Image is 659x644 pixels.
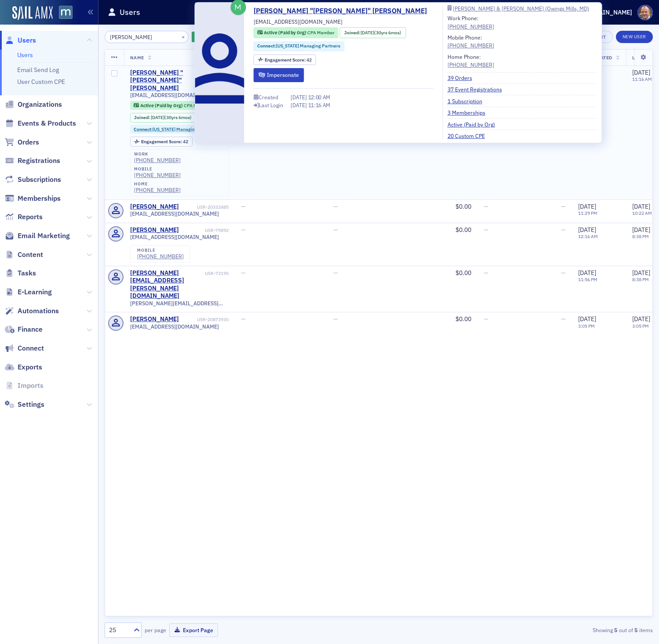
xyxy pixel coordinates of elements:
span: — [561,203,566,210]
div: USR-79892 [180,228,229,233]
img: SailAMX [12,6,53,20]
span: — [484,203,488,210]
a: [PERSON_NAME] "[PERSON_NAME]" [PERSON_NAME] [254,6,433,16]
time: 8:38 PM [632,233,649,239]
span: — [333,269,338,277]
a: Connect:[US_STATE] Managing Partners [257,43,340,50]
a: [PHONE_NUMBER] [134,187,181,193]
div: Joined: 1995-02-23 00:00:00 [130,113,196,123]
span: — [333,315,338,323]
a: [PHONE_NUMBER] [448,41,494,49]
a: Reports [5,212,43,222]
span: — [484,226,488,234]
div: USR-20332485 [180,204,229,210]
span: [EMAIL_ADDRESS][DOMAIN_NAME] [254,18,342,25]
span: Connect : [257,43,276,49]
a: Active (Paid by Org) [448,120,502,128]
div: 42 [141,139,188,144]
h1: Users [120,7,140,18]
span: Events & Products [18,119,76,128]
span: Joined : [344,29,361,36]
span: $0.00 [455,269,471,277]
div: Created [259,95,278,100]
span: 11:16 AM [308,101,331,109]
label: per page [145,626,166,634]
div: Engagement Score: 42 [130,137,193,146]
time: 11:56 PM [578,276,597,282]
time: 10:22 AM [632,210,652,216]
time: 11:29 PM [578,210,597,216]
a: Connect [5,344,44,353]
span: [EMAIL_ADDRESS][DOMAIN_NAME] [130,210,219,217]
time: 11:16 AM [632,76,652,82]
a: Email Marketing [5,231,70,241]
div: USR-20873930 [180,317,229,322]
time: 3:05 PM [578,323,595,329]
div: Active (Paid by Org): Active (Paid by Org): CPA Member [254,27,339,38]
a: User Custom CPE [17,78,65,86]
a: Events & Products [5,119,76,128]
span: CPA Member [307,29,335,36]
span: Active (Paid by Org) [140,102,184,109]
div: Connect: [254,41,345,51]
a: [PERSON_NAME] [130,203,179,211]
span: Name [130,54,144,61]
a: Email Send Log [17,66,59,74]
span: [PERSON_NAME][EMAIL_ADDRESS][PERSON_NAME][DOMAIN_NAME] [130,300,229,307]
a: [PHONE_NUMBER] [448,61,494,69]
a: Users [5,36,36,45]
span: — [484,315,488,323]
span: — [561,226,566,234]
span: [DATE] [632,269,650,277]
div: (30yrs 6mos) [151,115,192,120]
a: Imports [5,381,44,391]
span: Organizations [18,100,62,109]
a: Automations [5,306,59,316]
span: — [561,315,566,323]
time: 3:05 PM [632,323,649,329]
a: [PHONE_NUMBER] [137,253,184,260]
a: Connect:[US_STATE] Managing Partners [134,127,217,132]
span: Tasks [18,268,36,278]
span: [DATE] [291,101,308,109]
span: [DATE] [151,114,164,120]
button: [DOMAIN_NAME] [575,9,635,15]
span: Orders [18,137,39,147]
span: [DATE] [291,94,308,101]
a: 20 Custom CPE [448,132,492,140]
a: Memberships [5,194,61,203]
span: E-Learning [18,287,52,297]
a: Subscriptions [5,175,61,185]
span: Engagement Score : [141,138,183,145]
span: — [333,203,338,210]
div: Joined: 1995-02-23 00:00:00 [340,27,406,38]
span: $0.00 [455,315,471,323]
div: [PHONE_NUMBER] [448,22,494,30]
a: Organizations [5,100,62,109]
span: [EMAIL_ADDRESS][DOMAIN_NAME] [130,234,219,240]
span: [DATE] [578,226,596,234]
a: E-Learning [5,287,52,297]
a: [PERSON_NAME] "[PERSON_NAME]" [PERSON_NAME] [130,69,203,92]
div: [PHONE_NUMBER] [134,172,181,178]
button: Impersonate [254,68,304,82]
a: Active (Paid by Org) CPA Member [257,29,334,36]
div: USR-73195 [205,271,229,276]
time: 12:16 AM [578,233,598,239]
div: [PHONE_NUMBER] [134,157,181,163]
div: (30yrs 6mos) [360,29,401,36]
span: [DATE] [632,69,650,76]
strong: 5 [633,626,639,634]
span: Automations [18,306,59,316]
div: Last Login [259,103,283,108]
span: — [241,203,246,210]
span: $0.00 [455,226,471,234]
span: Finance [18,325,43,334]
a: 3 Memberships [448,109,492,116]
a: [PERSON_NAME] [130,315,179,323]
div: mobile [134,166,181,172]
